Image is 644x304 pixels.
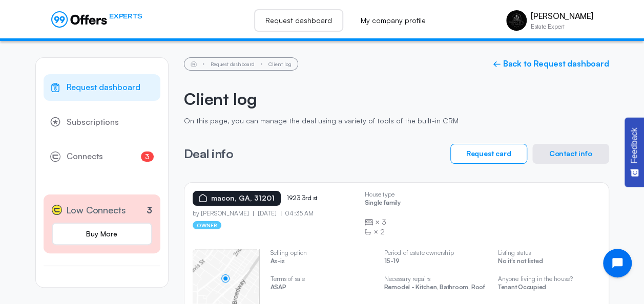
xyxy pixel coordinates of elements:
[67,116,119,129] span: Subscriptions
[630,127,639,163] span: Feedback
[271,249,373,256] p: Selling option
[271,257,373,267] p: As-is
[109,11,142,21] span: EXPERTS
[193,221,222,229] p: owner
[44,143,160,170] a: Connects3
[498,284,600,293] p: Tenant Occupied
[384,249,487,301] swiper-slide: 3 / 4
[498,257,600,267] p: No it's not listed
[384,257,487,267] p: 15-19
[384,275,487,283] p: Necessary repairs
[184,147,234,160] h3: Deal info
[380,227,385,237] span: 2
[498,275,600,283] p: Anyone living in the house?
[498,249,600,256] p: Listing status
[67,150,103,163] span: Connects
[67,81,140,94] span: Request dashboard
[365,227,401,237] div: ×
[531,11,593,21] p: [PERSON_NAME]
[531,24,593,30] p: Estate Expert
[184,117,609,125] p: On this page, you can manage the deal using a variety of tools of the built-in CRM
[184,89,609,108] h2: Client log
[625,117,644,187] button: Feedback - Show survey
[268,61,292,67] li: Client log
[287,194,338,202] p: 1923 3rd st
[349,9,437,32] a: My company profile
[193,210,254,217] p: by [PERSON_NAME]
[384,249,487,256] p: Period of estate ownership
[498,249,600,301] swiper-slide: 4 / 4
[532,144,609,164] button: Contact info
[382,217,386,227] span: 3
[271,249,373,301] swiper-slide: 2 / 4
[141,151,154,162] span: 3
[51,11,142,28] a: EXPERTS
[365,199,401,209] p: Single family
[271,284,373,293] p: ASAP
[211,61,255,67] a: Request dashboard
[281,210,314,217] p: 04:35 AM
[66,203,126,218] span: Low Connects
[44,74,160,101] a: Request dashboard
[253,210,281,217] p: [DATE]
[271,275,373,283] p: Terms of sale
[254,9,343,32] a: Request dashboard
[52,223,152,245] a: Buy More
[450,144,527,164] button: Request card
[44,109,160,136] a: Subscriptions
[147,203,152,217] p: 3
[506,10,527,31] img: Michael Rosario
[365,191,401,198] p: House type
[384,284,487,293] p: Remodel - Kitchen, Bathroom, Roof
[211,194,275,203] p: macon, GA, 31201
[365,217,401,227] div: ×
[493,59,609,69] a: ← Back to Request dashboard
